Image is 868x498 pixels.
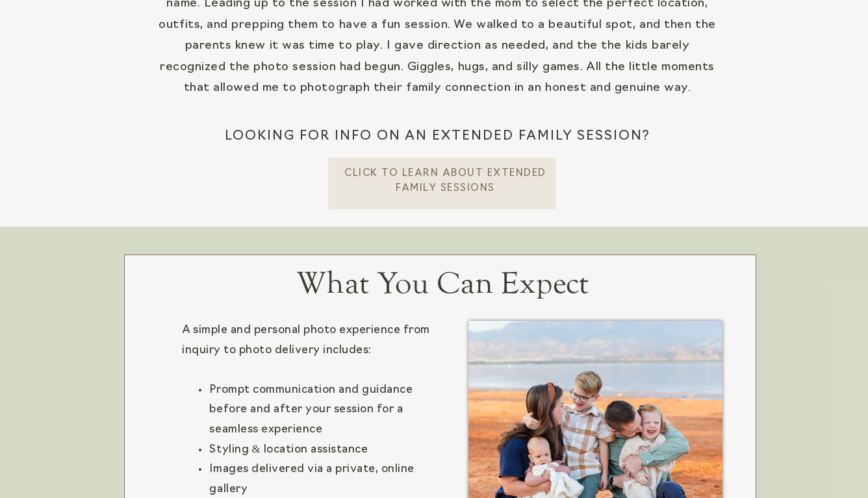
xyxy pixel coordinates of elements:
li: Styling & location assistance [209,440,440,460]
a: CLick To learn about extended Family Sessions [344,167,547,193]
div: A simple and personal photo experience from inquiry to photo delivery includes: [182,321,440,360]
li: Prompt communication and guidance before and after your session for a seamless experience [209,380,440,440]
h2: What You Can Expect [266,267,618,303]
h2: Looking for info on an extended family session? [83,127,791,164]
